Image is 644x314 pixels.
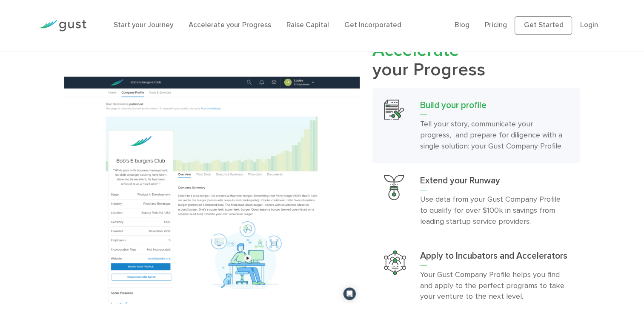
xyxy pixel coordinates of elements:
[344,21,401,29] a: Get Incorporated
[189,21,271,29] a: Accelerate your Progress
[384,100,404,120] img: Build Your Profile
[372,88,580,163] a: Build Your ProfileBuild your profileTell your story, communicate your progress, and prepare for d...
[384,175,404,200] img: Extend Your Runway
[114,21,173,29] a: Start your Journey
[420,194,568,227] p: Use data from your Gust Company Profile to qualify for over $100k in savings from leading startup...
[485,21,507,29] a: Pricing
[384,250,406,275] img: Apply To Incubators And Accelerators
[515,16,572,35] a: Get Started
[455,21,469,29] a: Blog
[420,100,568,115] h3: Build your profile
[420,119,568,152] p: Tell your story, communicate your progress, and prepare for diligence with a single solution: you...
[580,21,598,29] a: Login
[286,21,329,29] a: Raise Capital
[372,41,580,80] h2: your Progress
[420,175,568,190] h3: Extend your Runway
[372,239,580,314] a: Apply To Incubators And AcceleratorsApply to Incubators and AcceleratorsYour Gust Company Profile...
[420,269,568,303] p: Your Gust Company Profile helps you find and apply to the perfect programs to take your venture t...
[39,20,86,31] img: Gust Logo
[372,163,580,239] a: Extend Your RunwayExtend your RunwayUse data from your Gust Company Profile to qualify for over $...
[64,77,360,303] img: Build your profile
[420,250,568,265] h3: Apply to Incubators and Accelerators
